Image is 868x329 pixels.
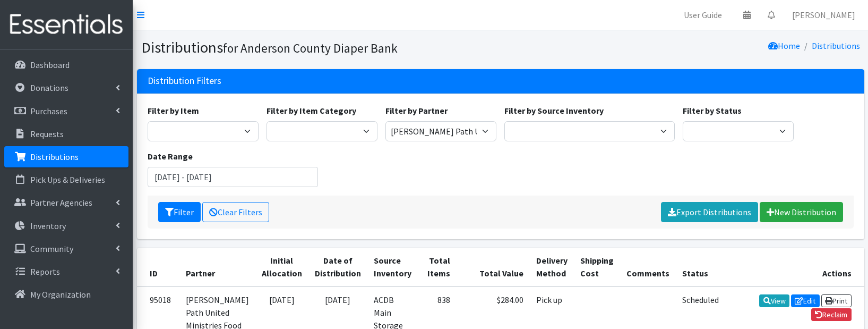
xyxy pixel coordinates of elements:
th: Total Items [418,248,457,286]
th: Status [676,248,725,286]
label: Filter by Source Inventory [504,104,604,117]
th: Total Value [457,248,530,286]
button: Filter [158,202,201,222]
a: My Organization [4,284,128,305]
a: Pick Ups & Deliveries [4,169,128,190]
a: Distributions [4,146,128,167]
a: Community [4,238,128,259]
label: Filter by Partner [385,104,448,117]
p: Pick Ups & Deliveries [30,174,105,185]
a: Edit [791,294,820,307]
a: Reports [4,261,128,282]
p: Partner Agencies [30,197,92,208]
th: ID [137,248,179,286]
p: Reports [30,266,60,277]
a: View [759,294,789,307]
label: Filter by Item [148,104,199,117]
a: User Guide [675,4,731,26]
a: Inventory [4,215,128,237]
a: Home [768,40,800,51]
a: Dashboard [4,54,128,75]
p: Inventory [30,221,66,231]
a: Print [821,294,852,307]
a: Distributions [812,40,860,51]
th: Delivery Method [530,248,574,286]
a: Donations [4,77,128,98]
p: My Organization [30,289,91,300]
label: Date Range [148,150,193,163]
th: Partner [179,248,255,286]
a: Requests [4,123,128,145]
p: Distributions [30,151,79,162]
th: Date of Distribution [308,248,367,286]
a: Purchases [4,100,128,122]
th: Initial Allocation [255,248,308,286]
p: Requests [30,129,64,139]
th: Source Inventory [367,248,418,286]
input: January 1, 2011 - December 31, 2011 [148,167,318,187]
p: Donations [30,82,68,93]
a: Reclaim [811,308,852,321]
a: Clear Filters [202,202,269,222]
th: Shipping Cost [574,248,620,286]
th: Actions [725,248,864,286]
label: Filter by Item Category [267,104,356,117]
p: Community [30,243,73,254]
h1: Distributions [141,38,497,57]
a: Partner Agencies [4,192,128,213]
a: New Distribution [760,202,843,222]
img: HumanEssentials [4,7,128,43]
a: Export Distributions [661,202,758,222]
a: [PERSON_NAME] [784,4,864,26]
p: Dashboard [30,60,70,70]
h3: Distribution Filters [148,75,221,87]
label: Filter by Status [683,104,742,117]
th: Comments [620,248,676,286]
small: for Anderson County Diaper Bank [223,40,398,56]
p: Purchases [30,106,67,116]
